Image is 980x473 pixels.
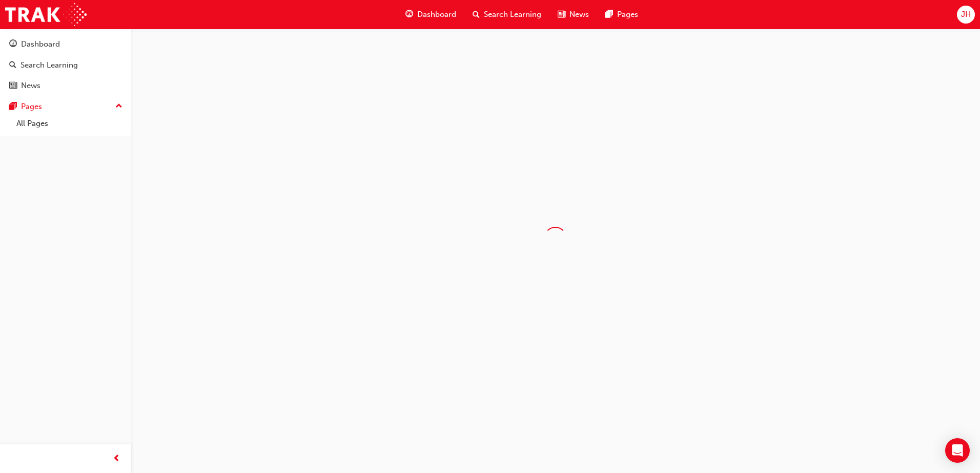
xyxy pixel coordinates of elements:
[397,4,464,25] a: guage-iconDashboard
[597,4,646,25] a: pages-iconPages
[21,59,78,71] div: Search Learning
[9,61,16,70] span: search-icon
[569,9,589,20] span: News
[9,102,17,112] span: pages-icon
[961,9,971,20] span: JH
[957,6,975,24] button: JH
[5,3,87,26] img: Trak
[549,4,597,25] a: news-iconNews
[21,38,60,50] div: Dashboard
[4,76,127,95] a: News
[9,40,17,49] span: guage-icon
[9,81,17,91] span: news-icon
[4,56,127,75] a: Search Learning
[4,97,127,116] button: Pages
[21,80,40,92] div: News
[4,35,127,54] a: Dashboard
[945,438,970,463] div: Open Intercom Messenger
[558,8,565,21] span: news-icon
[417,9,456,20] span: Dashboard
[4,33,127,97] button: DashboardSearch LearningNews
[617,9,638,20] span: Pages
[484,9,541,20] span: Search Learning
[473,8,480,21] span: search-icon
[21,101,42,113] div: Pages
[12,116,127,132] a: All Pages
[605,8,613,21] span: pages-icon
[405,8,413,21] span: guage-icon
[464,4,549,25] a: search-iconSearch Learning
[115,100,122,113] span: up-icon
[113,453,120,465] span: prev-icon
